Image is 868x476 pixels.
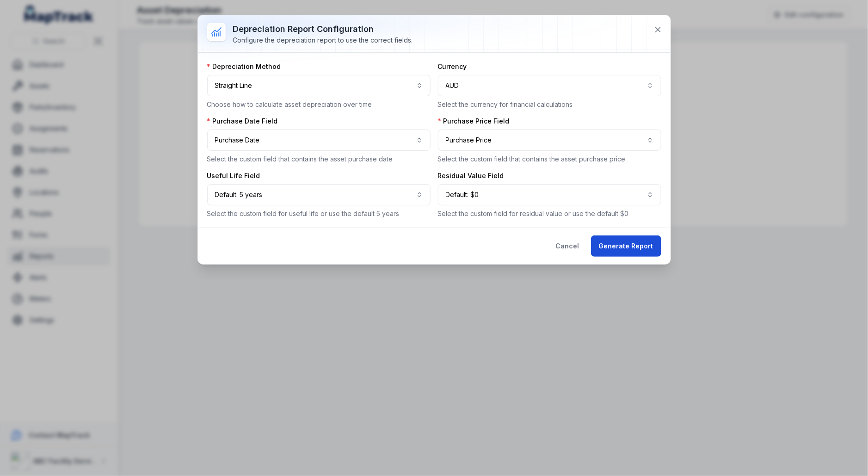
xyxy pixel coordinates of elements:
[233,23,413,36] h3: Depreciation Report Configuration
[207,209,431,218] p: Select the custom field for useful life or use the default 5 years
[207,155,431,164] p: Select the custom field that contains the asset purchase date
[207,117,278,126] label: Purchase Date Field
[438,171,504,180] label: Residual Value Field
[207,100,431,109] p: Choose how to calculate asset depreciation over time
[438,155,661,164] p: Select the custom field that contains the asset purchase price
[233,36,413,45] div: Configure the depreciation report to use the correct fields.
[438,117,510,126] label: Purchase Price Field
[438,62,467,71] label: Currency
[438,75,661,96] button: AUD
[438,100,661,109] p: Select the currency for financial calculations
[207,184,431,205] button: Default: 5 years
[438,130,661,151] button: Purchase Price
[207,75,431,96] button: Straight Line
[591,235,661,257] button: Generate Report
[438,209,661,218] p: Select the custom field for residual value or use the default $0
[207,171,260,180] label: Useful Life Field
[548,235,587,257] button: Cancel
[207,130,431,151] button: Purchase Date
[207,62,281,71] label: Depreciation Method
[438,184,661,205] button: Default: $0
